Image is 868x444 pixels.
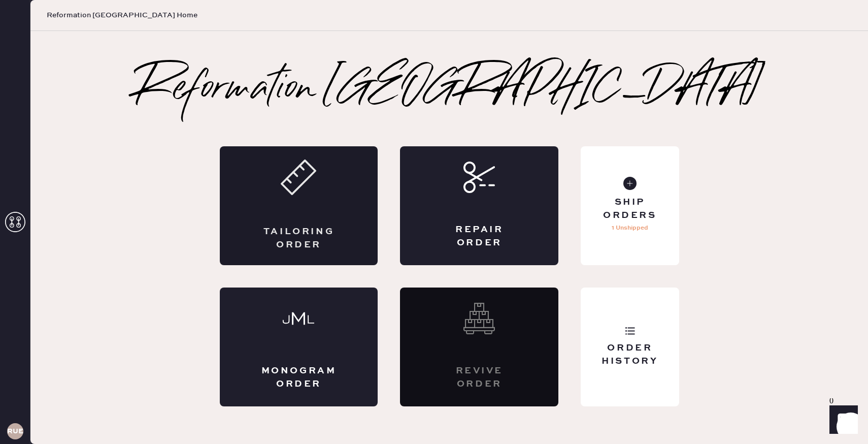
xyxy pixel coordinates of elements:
div: Repair Order [441,224,518,249]
div: Interested? Contact us at care@hemster.co [400,288,558,406]
div: Order History [589,342,671,367]
iframe: Front Chat [820,398,863,442]
div: Tailoring Order [260,226,338,251]
div: Revive order [441,365,518,390]
h3: RUESA [7,428,23,435]
div: Monogram Order [260,365,338,390]
div: Ship Orders [589,196,671,221]
h2: Reformation [GEOGRAPHIC_DATA] [136,69,763,110]
span: Reformation [GEOGRAPHIC_DATA] Home [47,10,197,20]
p: 1 Unshipped [612,222,648,234]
